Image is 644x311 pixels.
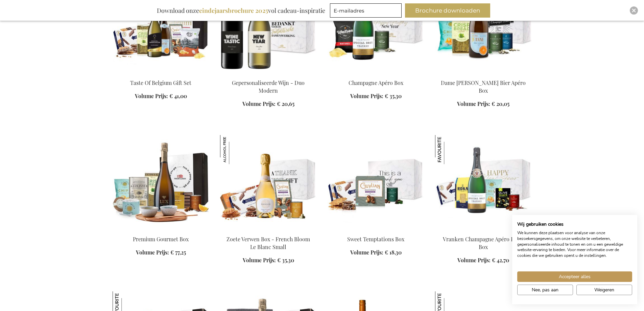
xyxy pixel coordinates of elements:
a: Taste Of Belgium Gift Set Taste Of Belgium Gift Set [113,71,209,77]
a: Gepersonaliseerde Wijn - Duo Modern [232,79,305,94]
button: Accepteer alle cookies [517,271,632,282]
img: Close [632,8,636,13]
a: Volume Prijs: € 18,30 [350,249,402,257]
span: Volume Prijs: [350,249,383,256]
a: Sweet Temptations Box [328,227,424,234]
a: Volume Prijs: € 20,05 [457,100,509,108]
form: marketing offers and promotions [330,3,404,20]
img: Vranken Champagne Apéro Party Box [435,135,532,230]
a: Sweet Treats Box - French Bloom Le Blanc Small Zoete Verwen Box - French Bloom Le Blanc Small [220,227,317,234]
span: Volume Prijs: [457,100,490,107]
span: Volume Prijs: [136,249,169,256]
span: € 20,65 [277,100,294,107]
img: Zoete Verwen Box - French Bloom Le Blanc Small [220,135,249,164]
button: Brochure downloaden [405,3,490,18]
span: Volume Prijs: [350,92,383,99]
button: Pas cookie voorkeuren aan [517,285,573,295]
a: Vranken Champagne Apéro Party Box [443,236,524,250]
span: Volume Prijs: [135,92,168,99]
div: Close [630,6,638,15]
img: Premium Gourmet Box [113,135,209,230]
span: € 18,30 [385,249,402,256]
a: Volume Prijs: € 77,25 [136,249,186,257]
a: Volume Prijs: € 35,30 [350,92,402,100]
img: Sweet Temptations Box [328,135,424,230]
a: Zoete Verwen Box - French Bloom Le Blanc Small [226,236,310,250]
a: Volume Prijs: € 20,65 [242,100,294,108]
a: Gepersonaliseerde Wijn - Duo Modern [220,71,317,77]
input: E-mailadres [330,3,402,18]
a: Champagne Apéro Box Champagne Apéro Box [328,71,424,77]
a: Premium Gourmet Box [113,227,209,234]
a: Champagne Apéro Box [349,79,403,86]
img: Vranken Champagne Apéro Party Box [435,135,464,164]
a: Taste Of Belgium Gift Set [130,79,191,86]
span: € 42,70 [492,257,509,264]
span: Nee, pas aan [532,286,558,293]
a: Premium Gourmet Box [133,236,189,243]
button: Alle cookies weigeren [576,285,632,295]
p: We kunnen deze plaatsen voor analyse van onze bezoekersgegevens, om onze website te verbeteren, g... [517,230,632,259]
span: € 35,30 [277,257,294,264]
h2: Wij gebruiken cookies [517,221,632,227]
span: Volume Prijs: [457,257,491,264]
div: Download onze vol cadeau-inspiratie [154,3,328,18]
span: Volume Prijs: [242,100,276,107]
a: Sweet Temptations Box [347,236,404,243]
a: Volume Prijs: € 35,30 [243,257,294,264]
a: Volume Prijs: € 42,70 [457,257,509,264]
span: € 35,30 [385,92,402,99]
span: € 41,00 [169,92,187,99]
span: € 77,25 [170,249,186,256]
span: Accepteer alles [559,273,591,280]
a: Vranken Champagne Apéro Party Box Vranken Champagne Apéro Party Box [435,227,532,234]
span: Weigeren [594,286,614,293]
a: Dame Jeanne Champagne Beer Apéro Box [435,71,532,77]
a: Dame [PERSON_NAME] Bier Apéro Box [441,79,526,94]
img: Sweet Treats Box - French Bloom Le Blanc Small [220,135,317,230]
b: eindejaarsbrochure 2025 [199,6,268,15]
a: Volume Prijs: € 41,00 [135,92,187,100]
span: Volume Prijs: [243,257,276,264]
span: € 20,05 [492,100,509,107]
